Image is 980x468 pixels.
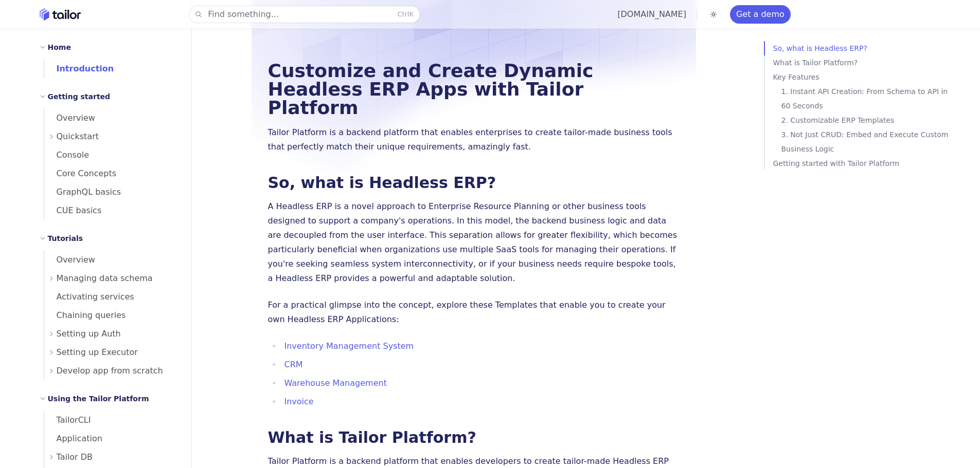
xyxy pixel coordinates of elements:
span: TailorCLI [44,415,91,425]
a: Chaining queries [44,306,179,325]
span: GraphQL basics [44,187,121,197]
button: Find something...CtrlK [189,6,420,23]
a: Customize and Create Dynamic Headless ERP Apps with Tailor Platform [268,60,594,118]
a: 1. Instant API Creation: From Schema to API in 60 Seconds [781,84,949,113]
a: Get a demo [730,5,791,24]
span: Managing data schema [57,271,153,286]
a: 2. Customizable ERP Templates [781,113,949,127]
a: 3. Not Just CRUD: Embed and Execute Custom Business Logic [781,127,949,156]
span: Core Concepts [44,169,117,178]
a: Activating services [44,288,179,306]
a: Getting started with Tailor Platform [773,156,949,171]
span: Introduction [44,64,114,73]
a: Overview [44,251,179,269]
kbd: K [409,10,414,18]
a: Inventory Management System [284,341,414,351]
a: Introduction [44,60,179,78]
h2: Getting started [48,90,111,103]
span: Activating services [44,292,134,302]
a: Invoice [284,397,314,406]
button: Toggle dark mode [707,8,720,21]
h2: Home [48,41,71,53]
a: GraphQL basics [44,183,179,201]
a: CRM [284,360,303,369]
span: Setting up Executor [57,345,138,360]
h2: Using the Tailor Platform [48,392,149,405]
span: CUE basics [44,205,102,215]
span: Overview [44,113,95,123]
kbd: Ctrl [397,10,409,18]
a: Core Concepts [44,164,179,183]
span: Console [44,150,90,160]
a: So, what is Headless ERP? [268,174,496,192]
span: Develop app from scratch [57,364,163,378]
a: TailorCLI [44,411,179,429]
a: Key Features [773,70,949,84]
a: Overview [44,109,179,127]
a: Console [44,146,179,164]
a: Warehouse Management [284,378,387,388]
p: Tailor Platform is a backend platform that enables enterprises to create tailor-made business too... [268,125,680,154]
a: What is Tailor Platform? [773,55,949,70]
a: [DOMAIN_NAME] [617,9,686,19]
span: Tailor DB [57,450,93,464]
p: For a practical glimpse into the concept, explore these Templates that enable you to create your ... [268,298,680,327]
a: What is Tailor Platform? [268,428,476,446]
a: So, what is Headless ERP? [773,41,949,55]
span: Application [44,434,102,443]
p: A Headless ERP is a novel approach to Enterprise Resource Planning or other business tools design... [268,199,680,286]
a: Application [44,429,179,448]
h2: Tutorials [48,232,83,245]
a: Home [40,8,81,21]
span: Setting up Auth [57,327,121,341]
span: Chaining queries [44,310,126,320]
span: Overview [44,255,95,265]
span: Quickstart [57,129,99,144]
a: CUE basics [44,201,179,220]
